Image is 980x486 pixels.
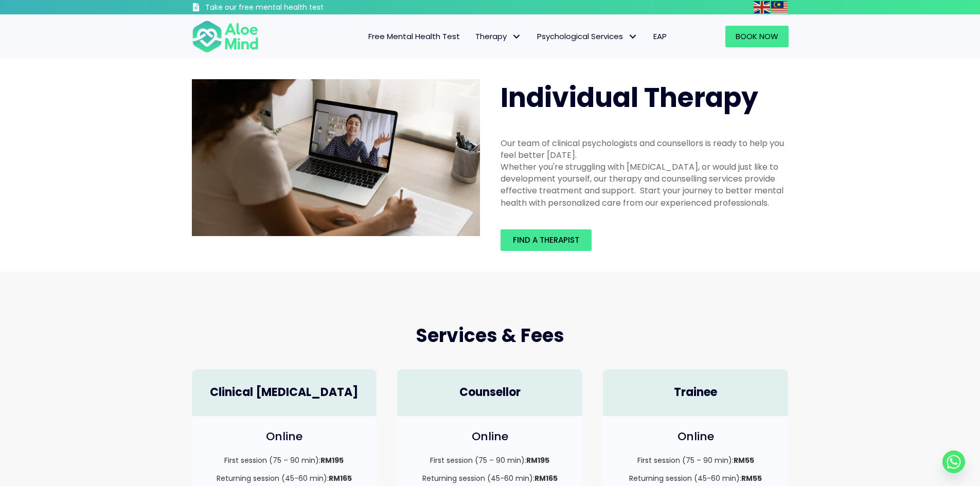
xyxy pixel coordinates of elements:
[613,385,778,401] h4: Trainee
[407,429,572,445] h4: Online
[537,31,638,42] span: Psychological Services
[192,79,480,236] img: Therapy online individual
[205,3,379,13] h3: Take our free mental health test
[416,322,564,349] span: Services & Fees
[361,26,468,47] a: Free Mental Health Test
[513,235,579,245] span: Find a therapist
[202,429,367,445] h4: Online
[192,3,379,14] a: Take our free mental health test
[202,473,367,483] p: Returning session (45-60 min):
[368,31,460,42] span: Free Mental Health Test
[407,385,572,401] h4: Counsellor
[736,31,778,42] span: Book Now
[754,1,771,13] a: English
[501,79,758,116] span: Individual Therapy
[626,29,640,44] span: Psychological Services: submenu
[741,473,762,483] strong: RM55
[501,229,592,251] a: Find a therapist
[771,1,788,13] img: ms
[329,473,352,483] strong: RM165
[613,455,778,465] p: First session (75 – 90 min):
[646,26,674,47] a: EAP
[468,26,529,47] a: TherapyTherapy: submenu
[725,26,789,47] a: Book Now
[534,473,558,483] strong: RM165
[754,1,770,13] img: en
[202,385,367,401] h4: Clinical [MEDICAL_DATA]
[320,455,344,465] strong: RM195
[202,455,367,465] p: First session (75 – 90 min):
[407,473,572,483] p: Returning session (45-60 min):
[526,455,549,465] strong: RM195
[509,29,524,44] span: Therapy: submenu
[475,31,522,42] span: Therapy
[501,137,789,161] div: Our team of clinical psychologists and counsellors is ready to help you feel better [DATE].
[272,26,674,47] nav: Menu
[407,455,572,465] p: First session (75 – 90 min):
[501,161,789,209] div: Whether you're struggling with [MEDICAL_DATA], or would just like to development yourself, our th...
[192,20,259,53] img: Aloe mind Logo
[613,429,778,445] h4: Online
[653,31,667,42] span: EAP
[771,1,789,13] a: Malay
[613,473,778,483] p: Returning session (45-60 min):
[734,455,754,465] strong: RM55
[529,26,646,47] a: Psychological ServicesPsychological Services: submenu
[942,451,965,473] a: Whatsapp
